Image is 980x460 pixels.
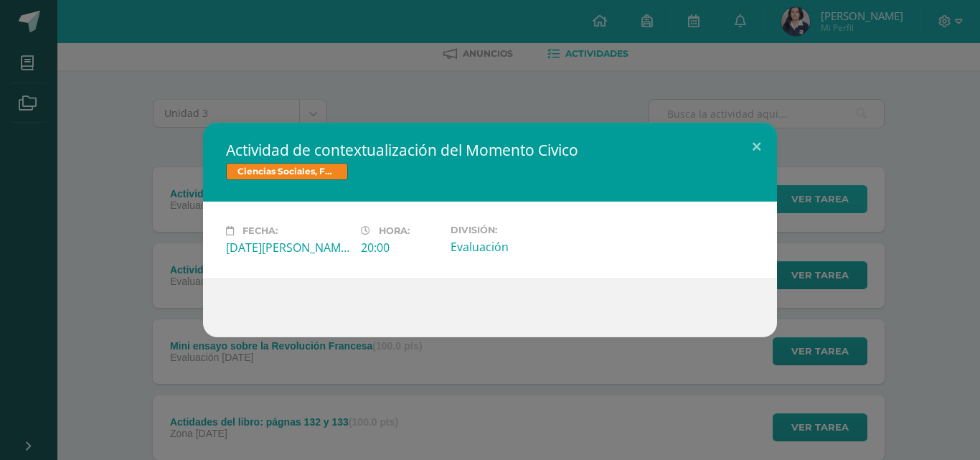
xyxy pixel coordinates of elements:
div: Evaluación [451,239,574,255]
div: 20:00 [361,240,439,255]
span: Fecha: [242,225,278,236]
span: Ciencias Sociales, Formación Ciudadana e Interculturalidad [226,163,348,180]
div: [DATE][PERSON_NAME] [226,240,349,255]
button: Close (Esc) [736,123,777,172]
span: Hora: [379,225,410,236]
label: División: [451,225,574,235]
h2: Actividad de contextualización del Momento Civico [226,140,754,160]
